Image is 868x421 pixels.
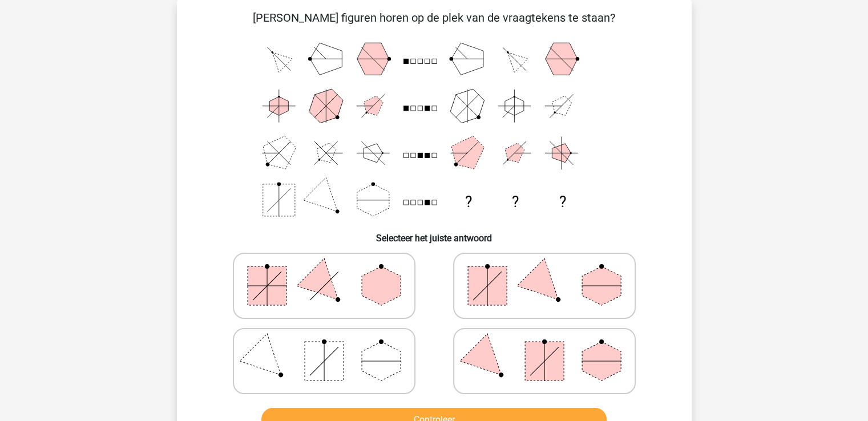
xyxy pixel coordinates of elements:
p: [PERSON_NAME] figuren horen op de plek van de vraagtekens te staan? [195,9,673,26]
h6: Selecteer het juiste antwoord [195,224,673,244]
text: ? [512,193,519,211]
text: ? [559,193,566,211]
text: ? [465,193,471,211]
